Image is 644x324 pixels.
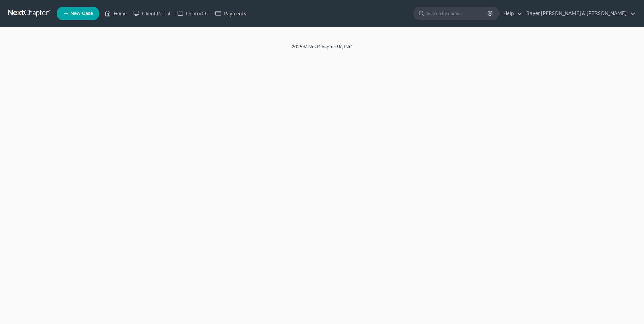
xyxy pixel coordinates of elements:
[130,7,174,20] a: Client Portal
[70,11,93,16] span: New Case
[500,7,522,20] a: Help
[427,7,488,20] input: Search by name...
[523,7,636,20] a: Bayer [PERSON_NAME] & [PERSON_NAME]
[130,43,514,56] div: 2025 © NextChapterBK, INC
[101,7,130,20] a: Home
[212,7,250,20] a: Payments
[174,7,212,20] a: DebtorCC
